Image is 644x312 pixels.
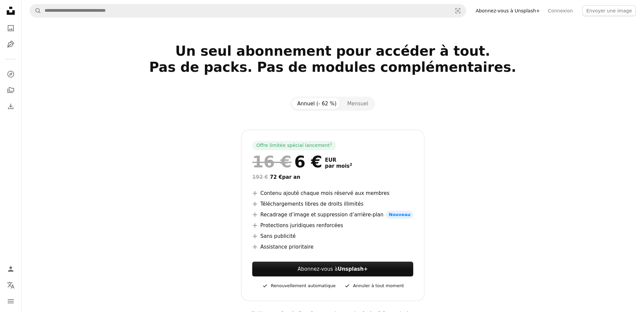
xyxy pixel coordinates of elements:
[330,142,332,146] sup: 1
[292,98,342,109] button: Annuel (- 62 %)
[325,163,352,169] span: par mois
[4,38,17,51] a: Illustrations
[329,142,334,149] a: 1
[252,200,413,208] li: Téléchargements libres de droits illimités
[4,100,17,113] a: Historique de téléchargement
[252,232,413,240] li: Sans publicité
[252,211,413,219] li: Recadrage d’image et suppression d’arrière-plan
[338,266,368,272] strong: Unsplash+
[4,295,17,308] button: Menu
[30,4,466,17] form: Rechercher des visuels sur tout le site
[4,21,17,35] a: Photos
[4,84,17,97] a: Collections
[325,157,352,163] span: EUR
[582,5,636,16] button: Envoyer une image
[342,98,373,109] button: Mensuel
[252,221,413,229] li: Protections juridiques renforcées
[252,141,336,150] div: Offre limitée spécial lancement
[4,4,17,19] a: Accueil — Unsplash
[4,67,17,81] a: Explorer
[472,5,544,16] a: Abonnez-vous à Unsplash+
[4,278,17,292] button: Langue
[344,282,404,290] div: Annuler à tout moment
[30,4,41,17] button: Rechercher sur Unsplash
[386,211,413,219] span: Nouveau
[252,174,268,180] span: 192 €
[4,262,17,276] a: Connexion / S’inscrire
[348,163,354,169] a: 2
[262,282,336,290] div: Renouvellement automatique
[252,262,413,276] button: Abonnez-vous àUnsplash+
[252,243,413,251] li: Assistance prioritaire
[252,189,413,197] li: Contenu ajouté chaque mois réservé aux membres
[252,153,322,170] div: 6 €
[117,43,549,91] h2: Un seul abonnement pour accéder à tout. Pas de packs. Pas de modules complémentaires.
[252,153,291,170] span: 16 €
[350,162,352,167] sup: 2
[252,173,413,181] div: 72 € par an
[450,4,466,17] button: Recherche de visuels
[544,5,577,16] a: Connexion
